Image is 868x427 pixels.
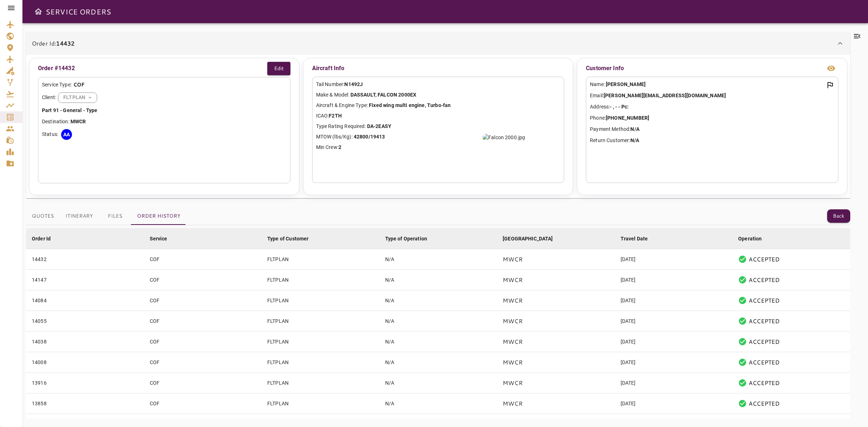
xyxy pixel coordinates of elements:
[590,114,834,122] p: Phone:
[261,352,379,372] td: FLTPLAN
[144,269,262,290] td: COF
[26,32,850,55] div: Order Id:14432
[316,123,561,130] p: Type Rating Required:
[261,311,379,331] td: FLTPLAN
[379,331,497,352] td: N/A
[26,208,60,225] button: Quotes
[261,269,379,290] td: FLTPLAN
[379,269,497,290] td: N/A
[503,234,562,243] span: [GEOGRAPHIC_DATA]
[38,64,75,73] p: Order #14432
[261,372,379,393] td: FLTPLAN
[56,39,75,47] b: 14432
[615,290,733,311] td: [DATE]
[749,379,780,387] p: ACCEPTED
[749,296,780,305] p: ACCEPTED
[604,93,726,98] b: [PERSON_NAME][EMAIL_ADDRESS][DOMAIN_NAME]
[267,234,318,243] span: Type of Customer
[75,119,79,124] b: W
[316,81,561,88] p: Tail Number:
[749,337,780,346] p: ACCEPTED
[26,208,186,225] div: basic tabs example
[316,112,561,120] p: ICAO:
[316,91,561,99] p: Make & Model:
[61,129,72,140] div: AA
[42,81,286,89] div: Service Type:
[385,234,437,243] span: Type of Operation
[150,234,177,243] span: Service
[99,208,131,225] button: Files
[824,61,838,76] button: view info
[32,359,138,366] div: 14008
[144,311,262,331] td: COF
[749,358,780,367] p: ACCEPTED
[42,92,286,103] div: Client:
[131,208,186,225] button: Order History
[312,62,565,75] p: Aircraft Info
[827,209,850,223] button: Back
[610,104,629,110] b: - , - - Pc:
[32,317,138,325] div: 14055
[615,269,733,290] td: [DATE]
[379,290,497,311] td: N/A
[316,133,561,141] p: MTOW (lbs/Kg):
[42,118,286,125] p: Destination:
[32,234,60,243] span: Order Id
[71,119,75,124] b: M
[79,119,82,124] b: C
[749,399,780,408] p: ACCEPTED
[144,372,262,393] td: COF
[261,331,379,352] td: FLTPLAN
[150,234,167,243] div: Service
[32,338,138,345] div: 14038
[144,249,262,269] td: COF
[32,256,138,263] div: 14432
[42,131,58,138] p: Status:
[615,352,733,372] td: [DATE]
[31,4,46,19] button: Open drawer
[738,234,771,243] span: Operation
[32,276,138,283] div: 14147
[621,234,648,243] div: Travel Date
[590,125,834,133] p: Payment Method:
[738,234,762,243] div: Operation
[42,107,286,114] p: Part 91 - General - Type
[60,208,99,225] button: Itinerary
[379,352,497,372] td: N/A
[144,331,262,352] td: COF
[82,119,86,124] b: R
[379,372,497,393] td: N/A
[261,393,379,414] td: FLTPLAN
[32,234,51,243] div: Order Id
[590,137,834,144] p: Return Customer:
[385,234,427,243] div: Type of Operation
[630,126,639,132] b: N/A
[503,255,523,264] p: MWCR
[615,331,733,352] td: [DATE]
[749,317,780,325] p: ACCEPTED
[482,134,525,141] img: Falcon 2000.jpg
[261,249,379,269] td: FLTPLAN
[316,102,561,109] p: Aircraft & Engine Type:
[749,276,780,284] p: ACCEPTED
[503,358,523,367] p: MWCR
[503,379,523,387] p: MWCR
[32,39,75,48] p: Order Id:
[58,88,97,107] div: FLTPLAN
[503,399,523,408] p: MWCR
[144,290,262,311] td: COF
[26,55,850,198] div: Order Id:14432
[503,317,523,325] p: MWCR
[267,234,309,243] div: Type of Customer
[32,400,138,407] div: 13858
[32,379,138,387] div: 13916
[46,6,111,17] h6: SERVICE ORDERS
[73,81,85,89] p: COF
[590,103,834,111] p: Address:
[261,290,379,311] td: FLTPLAN
[316,144,561,151] p: Min Crew:
[630,137,639,143] b: N/A
[503,337,523,346] p: MWCR
[749,255,780,264] p: ACCEPTED
[379,393,497,414] td: N/A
